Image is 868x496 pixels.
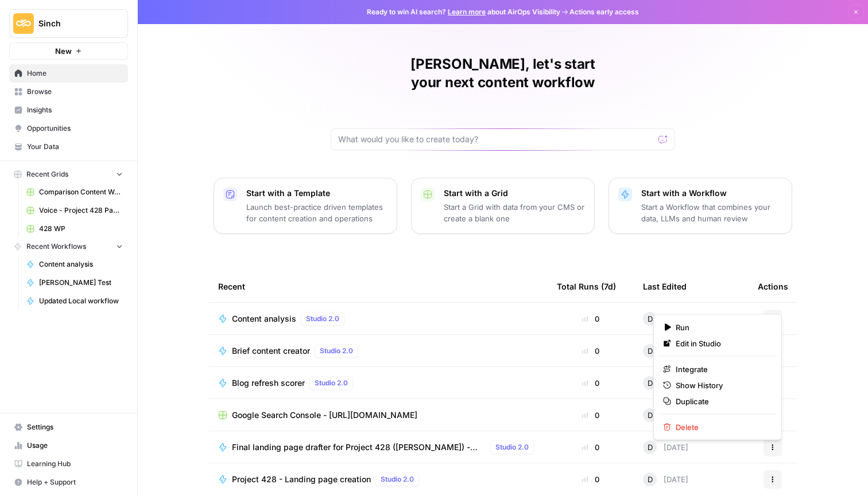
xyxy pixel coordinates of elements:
[21,292,128,310] a: Updated Local workflow
[676,364,768,375] span: Integrate
[26,241,86,252] span: Recent Workflows
[9,418,128,436] a: Settings
[39,187,123,197] span: Comparison Content Worfklow (Q3 2025)
[557,345,625,357] div: 0
[9,455,128,473] a: Learning Hub
[21,255,128,274] a: Content analysis
[39,296,123,306] span: Updated Local workflow
[27,87,123,97] span: Browse
[9,119,128,138] a: Opportunities
[569,7,639,17] span: Actions early access
[27,422,123,432] span: Settings
[13,13,34,34] img: Sinch Logo
[55,45,72,57] span: New
[448,7,486,16] a: Learn more
[21,201,128,220] a: Voice - Project 428 Page Builder Tracker
[26,169,68,179] span: Recent Grids
[232,442,486,453] span: Final landing page drafter for Project 428 ([PERSON_NAME]) - Airops
[38,18,108,29] span: Sinch
[246,201,387,224] p: Launch best-practice driven templates for content creation and operations
[557,409,625,421] div: 0
[21,183,128,201] a: Comparison Content Worfklow (Q3 2025)
[27,68,123,79] span: Home
[444,188,585,199] p: Start with a Grid
[411,178,595,234] button: Start with a GridStart a Grid with data from your CMS or create a blank one
[320,346,353,356] span: Studio 2.0
[643,376,688,390] div: [DATE]
[9,138,128,156] a: Your Data
[643,271,687,302] div: Last Edited
[218,376,538,390] a: Blog refresh scorerStudio 2.0
[557,271,616,302] div: Total Runs (7d)
[232,409,417,421] span: Google Search Console - [URL][DOMAIN_NAME]
[232,474,371,485] span: Project 428 - Landing page creation
[557,474,625,485] div: 0
[9,166,128,183] button: Recent Grids
[367,7,560,17] span: Ready to win AI search? about AirOps Visibility
[676,396,768,407] span: Duplicate
[232,377,305,389] span: Blog refresh scorer
[21,274,128,292] a: [PERSON_NAME] Test
[648,409,653,421] span: D
[27,440,123,451] span: Usage
[315,378,348,388] span: Studio 2.0
[648,474,653,485] span: D
[39,259,123,270] span: Content analysis
[9,473,128,491] button: Help + Support
[557,377,625,389] div: 0
[9,42,128,60] button: New
[557,313,625,325] div: 0
[218,472,538,486] a: Project 428 - Landing page creationStudio 2.0
[306,314,339,324] span: Studio 2.0
[9,436,128,455] a: Usage
[232,345,310,357] span: Brief content creator
[643,440,688,454] div: [DATE]
[643,344,688,358] div: [DATE]
[381,474,414,485] span: Studio 2.0
[643,472,688,486] div: [DATE]
[648,345,653,357] span: D
[676,421,768,433] span: Delete
[648,313,653,325] span: D
[218,312,538,326] a: Content analysisStudio 2.0
[27,142,123,152] span: Your Data
[9,83,128,101] a: Browse
[444,201,585,224] p: Start a Grid with data from your CMS or create a blank one
[641,188,782,199] p: Start with a Workflow
[218,409,538,421] a: Google Search Console - [URL][DOMAIN_NAME]
[232,313,296,325] span: Content analysis
[218,440,538,454] a: Final landing page drafter for Project 428 ([PERSON_NAME]) - AiropsStudio 2.0
[331,55,675,92] h1: [PERSON_NAME], let's start your next content workflow
[758,271,788,302] div: Actions
[9,238,128,255] button: Recent Workflows
[27,105,123,115] span: Insights
[218,271,538,302] div: Recent
[39,278,123,288] span: [PERSON_NAME] Test
[21,220,128,238] a: 428 WP
[609,178,792,234] button: Start with a WorkflowStart a Workflow that combines your data, LLMs and human review
[643,408,688,422] div: [DATE]
[246,188,387,199] p: Start with a Template
[9,101,128,119] a: Insights
[676,380,768,391] span: Show History
[9,64,128,83] a: Home
[557,442,625,453] div: 0
[214,178,397,234] button: Start with a TemplateLaunch best-practice driven templates for content creation and operations
[643,312,688,326] div: [DATE]
[27,459,123,469] span: Learning Hub
[676,322,768,333] span: Run
[641,201,782,224] p: Start a Workflow that combines your data, LLMs and human review
[495,442,529,452] span: Studio 2.0
[27,123,123,134] span: Opportunities
[39,205,123,216] span: Voice - Project 428 Page Builder Tracker
[27,477,123,487] span: Help + Support
[648,442,653,453] span: D
[676,338,768,349] span: Edit in Studio
[218,344,538,358] a: Brief content creatorStudio 2.0
[338,134,654,145] input: What would you like to create today?
[648,377,653,389] span: D
[39,224,123,234] span: 428 WP
[9,9,128,38] button: Workspace: Sinch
